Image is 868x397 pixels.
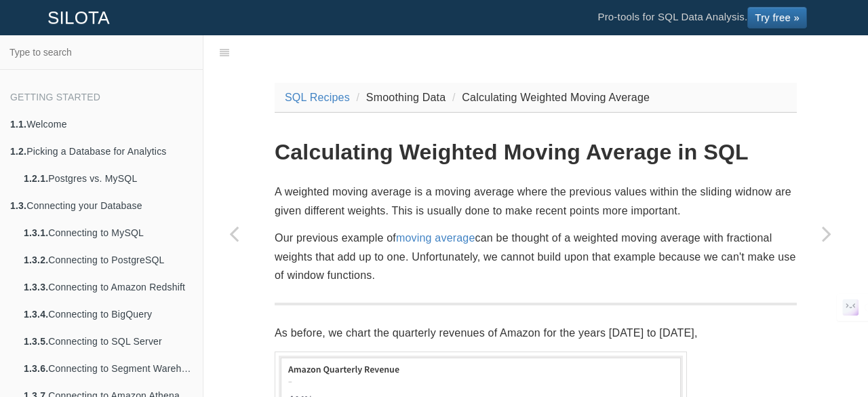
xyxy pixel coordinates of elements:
[24,173,48,184] b: 1.2.1.
[14,246,203,273] a: 1.3.2.Connecting to PostgreSQL
[37,1,120,35] a: SILOTA
[24,363,48,374] b: 1.3.6.
[747,7,807,29] a: Try free »
[275,229,797,284] p: Our previous example of can be thought of a weighted moving average with fractional weights that ...
[584,1,821,35] li: Pro-tools for SQL Data Analysis.
[14,328,203,355] a: 1.3.5.Connecting to SQL Server
[796,69,857,397] a: Next page: Calculating Exponential Moving Average with Recursive CTEs
[14,165,203,192] a: 1.2.1.Postgres vs. MySQL
[10,200,26,211] b: 1.3.
[203,69,264,397] a: Previous page: Calculating Running/Moving Average
[24,227,48,238] b: 1.3.1.
[4,39,199,65] input: Type to search
[24,254,48,265] b: 1.3.2.
[24,336,48,347] b: 1.3.5.
[14,273,203,301] a: 1.3.3.Connecting to Amazon Redshift
[275,140,797,164] h1: Calculating Weighted Moving Average in SQL
[24,282,48,292] b: 1.3.3.
[14,355,203,382] a: 1.3.6.Connecting to Segment Warehouse
[24,309,48,320] b: 1.3.4.
[10,146,26,157] b: 1.2.
[275,324,797,342] p: As before, we chart the quarterly revenues of Amazon for the years [DATE] to [DATE],
[396,232,475,244] a: moving average
[14,301,203,328] a: 1.3.4.Connecting to BigQuery
[275,183,797,219] p: A weighted moving average is a moving average where the previous values within the sliding widnow...
[10,119,26,130] b: 1.1.
[285,92,350,103] a: SQL Recipes
[353,88,446,107] li: Smoothing Data
[800,329,852,381] iframe: Drift Widget Chat Controller
[14,219,203,246] a: 1.3.1.Connecting to MySQL
[449,88,650,107] li: Calculating Weighted Moving Average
